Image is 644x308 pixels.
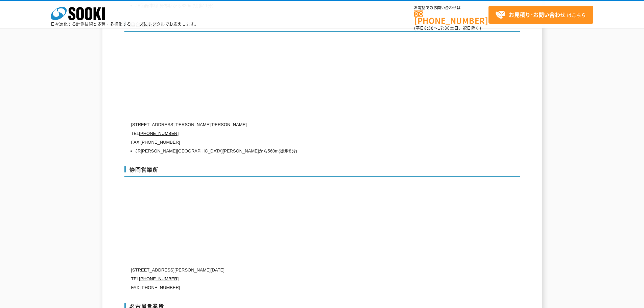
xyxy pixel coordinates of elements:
p: TEL [131,275,456,283]
a: お見積り･お問い合わせはこちら [488,6,593,24]
a: [PHONE_NUMBER] [139,276,178,281]
p: 日々進化する計測技術と多種・多様化するニーズにレンタルでお応えします。 [51,22,199,26]
span: はこちら [495,10,586,20]
li: JR[PERSON_NAME][GEOGRAPHIC_DATA][PERSON_NAME]から560m(徒歩8分) [136,147,456,156]
p: [STREET_ADDRESS][PERSON_NAME][PERSON_NAME] [131,120,456,129]
p: FAX [PHONE_NUMBER] [131,138,456,147]
h3: 静岡営業所 [124,166,520,177]
p: FAX [PHONE_NUMBER] [131,283,456,292]
a: [PHONE_NUMBER] [414,10,488,24]
span: お電話でのお問い合わせは [414,6,488,10]
p: TEL [131,129,456,138]
span: 8:50 [424,25,434,31]
p: [STREET_ADDRESS][PERSON_NAME][DATE] [131,266,456,275]
strong: お見積り･お問い合わせ [509,10,566,19]
span: 17:30 [438,25,450,31]
span: (平日 ～ 土日、祝日除く) [414,25,481,31]
a: [PHONE_NUMBER] [139,131,178,136]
